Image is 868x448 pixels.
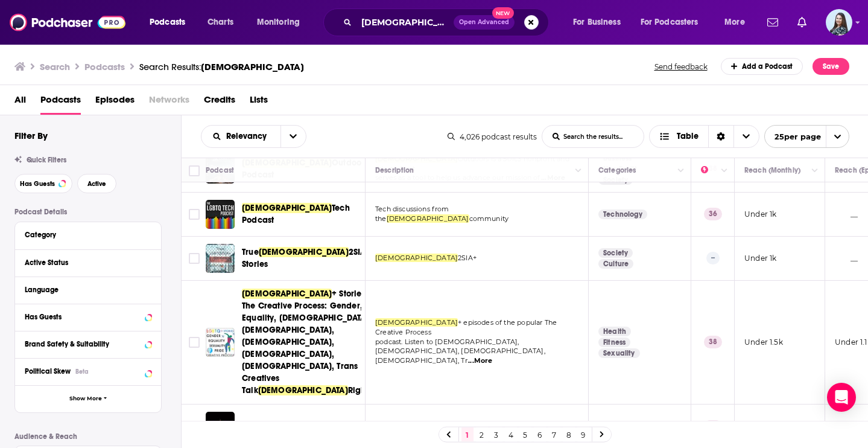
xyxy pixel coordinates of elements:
a: 1 [461,427,474,442]
a: 2 [476,427,488,442]
span: New [492,7,514,19]
img: User Profile [826,9,852,36]
a: Show notifications dropdown [793,12,811,33]
button: Open AdvancedNew [454,15,515,30]
span: 25 per page [765,127,821,146]
span: Lists [250,90,268,115]
a: Add a Podcast [721,58,803,75]
span: [DEMOGRAPHIC_DATA] [242,289,332,299]
a: Show notifications dropdown [762,12,783,33]
a: Charts [200,13,241,32]
button: Column Actions [674,164,688,178]
a: Episodes [95,90,135,115]
div: Search podcasts, credits, & more... [335,8,560,36]
span: 2SIA+ Stories [242,247,371,269]
button: Send feedback [651,62,711,72]
a: [DEMOGRAPHIC_DATA]AMERICA [242,420,361,432]
div: Active Status [25,258,144,267]
button: Category [25,227,151,242]
button: Has Guests [25,309,151,324]
a: LGBTQ+ Stories: The Creative Process: Gender, Equality, Gay, Lesbian, Queer, Bisexual, Homosexual... [206,328,235,357]
p: Under 1.5k [744,337,783,347]
p: -- [706,252,720,264]
span: Quick Filters [27,156,66,164]
span: Monitoring [257,14,300,31]
button: Column Actions [717,164,732,178]
span: [DEMOGRAPHIC_DATA] [258,385,348,395]
div: Beta [75,368,89,376]
button: Column Actions [571,164,586,178]
a: Credits [204,90,235,115]
img: LGBTQ Tech Podcast [206,200,235,229]
button: Brand Safety & Suitability [25,336,151,351]
p: 36 [704,208,722,220]
a: 5 [519,427,531,442]
span: Show More [69,395,102,402]
span: Tech Podcast [242,203,350,225]
button: Choose View [649,125,759,148]
div: Podcast [206,163,234,178]
p: Podcast Details [14,208,162,216]
span: [DEMOGRAPHIC_DATA] [242,203,332,213]
button: open menu [716,13,760,32]
button: Political SkewBeta [25,363,151,379]
span: ...More [468,356,492,366]
img: Podchaser - Follow, Share and Rate Podcasts [10,11,125,34]
button: Column Actions [808,164,822,178]
div: Sort Direction [708,126,733,147]
div: Has Guests [25,313,141,321]
button: open menu [249,13,315,32]
button: open menu [633,13,716,32]
span: Rights [348,385,372,395]
span: + Stories: The Creative Process: Gender, Equality, [DEMOGRAPHIC_DATA], [DEMOGRAPHIC_DATA], [DEMOG... [242,289,372,395]
img: True LGBTQ2SIA+ Stories [206,244,235,273]
a: 8 [563,427,575,442]
a: 6 [534,427,546,442]
button: Show profile menu [826,9,852,36]
span: Charts [207,14,233,31]
a: Society [598,248,633,258]
button: Show More [15,385,161,412]
span: [DEMOGRAPHIC_DATA] [375,254,458,262]
span: Toggle select row [189,337,200,348]
a: Sexuality [598,348,640,358]
span: Political Skew [25,367,71,376]
p: Under 1k [744,209,776,219]
p: 38 [704,336,722,348]
span: Logged in as brookefortierpr [826,9,852,36]
span: Toggle select row [189,253,200,264]
h2: Filter By [14,130,48,141]
div: 4,026 podcast results [448,132,537,141]
span: Podcasts [150,14,185,31]
span: Toggle select row [189,209,200,220]
div: Language [25,286,144,294]
a: Podcasts [40,90,81,115]
a: Fitness [598,338,630,347]
h3: Podcasts [84,61,125,72]
span: 2SIA+ [458,254,477,262]
input: Search podcasts, credits, & more... [356,13,454,32]
button: open menu [764,125,849,148]
p: __ [835,209,858,219]
span: [DEMOGRAPHIC_DATA] [375,318,458,327]
button: open menu [201,132,280,141]
button: Language [25,282,151,297]
a: True[DEMOGRAPHIC_DATA]2SIA+ Stories [242,246,361,270]
img: LGBTQ AMERICA [206,412,235,441]
button: Active Status [25,255,151,270]
a: 7 [548,427,560,442]
div: Brand Safety & Suitability [25,340,141,348]
p: Audience & Reach [14,432,162,441]
a: [DEMOGRAPHIC_DATA]Tech Podcast [242,202,361,226]
span: Tech discussions from the [375,205,449,223]
p: 36 [704,420,722,432]
span: More [724,14,745,31]
button: open menu [141,13,201,32]
a: Search Results:[DEMOGRAPHIC_DATA] [139,61,304,72]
